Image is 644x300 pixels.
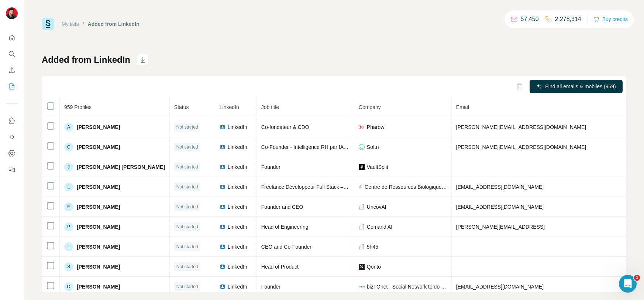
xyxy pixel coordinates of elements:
[77,123,120,131] span: [PERSON_NAME]
[64,282,73,291] div: O
[64,104,92,110] span: 959 Profiles
[228,163,247,171] span: LinkedIn
[176,204,198,210] span: Not started
[176,164,198,170] span: Not started
[619,275,637,293] iframe: Intercom live chat
[176,224,198,230] span: Not started
[220,224,225,230] img: LinkedIn logo
[176,283,198,290] span: Not started
[77,263,120,270] span: [PERSON_NAME]
[367,283,447,290] span: bizTOnet - Social Network to do Business
[261,284,280,290] span: Founder
[359,104,381,110] span: Company
[42,18,54,30] img: Surfe Logo
[261,124,309,130] span: Co-fondateur & CDO
[6,130,18,144] button: Use Surfe API
[62,21,79,27] a: My lists
[64,222,73,231] div: P
[220,264,225,270] img: LinkedIn logo
[228,143,247,151] span: LinkedIn
[228,223,247,231] span: LinkedIn
[456,124,586,130] span: [PERSON_NAME][EMAIL_ADDRESS][DOMAIN_NAME]
[228,123,247,131] span: LinkedIn
[64,183,73,191] div: L
[6,114,18,127] button: Use Surfe on LinkedIn
[261,184,425,190] span: Freelance Développeur Full Stack – Application Web TDM Antibiotiques
[176,144,198,150] span: Not started
[6,7,18,19] img: Avatar
[64,143,73,151] div: C
[367,223,392,231] span: Comand AI
[176,263,198,270] span: Not started
[6,163,18,176] button: Feedback
[220,284,225,290] img: LinkedIn logo
[367,263,381,270] span: Qonto
[228,283,247,290] span: LinkedIn
[521,15,539,24] p: 57,450
[359,164,365,170] img: company-logo
[456,284,544,290] span: [EMAIL_ADDRESS][DOMAIN_NAME]
[176,184,198,190] span: Not started
[64,262,73,271] div: S
[42,54,130,66] h1: Added from LinkedIn
[174,104,189,110] span: Status
[77,183,120,191] span: [PERSON_NAME]
[456,144,586,150] span: [PERSON_NAME][EMAIL_ADDRESS][DOMAIN_NAME]
[365,183,447,191] span: Centre de Ressources Biologiques Hôpital Bichat APHP
[367,203,386,211] span: UncovAI
[359,284,365,290] img: company-logo
[530,80,623,93] button: Find all emails & mobiles (959)
[359,124,365,130] img: company-logo
[261,204,303,210] span: Founder and CEO
[261,144,393,150] span: Co-Founder - Intelligence RH par IA Qui génère 3x le ROI
[220,144,225,150] img: LinkedIn logo
[6,31,18,44] button: Quick start
[77,163,165,171] span: [PERSON_NAME] [PERSON_NAME]
[228,243,247,250] span: LinkedIn
[6,47,18,61] button: Search
[220,204,225,210] img: LinkedIn logo
[367,143,379,151] span: Softn
[176,124,198,130] span: Not started
[634,275,640,281] span: 1
[64,163,73,171] div: J
[6,147,18,160] button: Dashboard
[359,264,365,270] img: company-logo
[261,224,309,230] span: Head of Engineering
[228,203,247,211] span: LinkedIn
[64,123,73,132] div: A
[261,244,311,250] span: CEO and Co-Founder
[220,164,225,170] img: LinkedIn logo
[359,144,365,150] img: company-logo
[261,264,299,270] span: Head of Product
[6,80,18,93] button: My lists
[83,20,84,28] li: /
[228,183,247,191] span: LinkedIn
[77,143,120,151] span: [PERSON_NAME]
[88,20,140,28] div: Added from LinkedIn
[456,204,544,210] span: [EMAIL_ADDRESS][DOMAIN_NAME]
[367,123,384,131] span: Pharow
[545,83,616,90] span: Find all emails & mobiles (959)
[77,243,120,250] span: [PERSON_NAME]
[220,124,225,130] img: LinkedIn logo
[220,104,239,110] span: LinkedIn
[456,104,469,110] span: Email
[77,283,120,290] span: [PERSON_NAME]
[176,243,198,250] span: Not started
[77,223,120,231] span: [PERSON_NAME]
[456,184,544,190] span: [EMAIL_ADDRESS][DOMAIN_NAME]
[220,184,225,190] img: LinkedIn logo
[367,163,388,171] span: VaultSplit
[456,224,545,230] span: [PERSON_NAME][EMAIL_ADDRESS]
[228,263,247,270] span: LinkedIn
[6,64,18,77] button: Enrich CSV
[220,244,225,250] img: LinkedIn logo
[64,242,73,251] div: L
[261,104,279,110] span: Job title
[555,15,581,24] p: 2,278,314
[261,164,280,170] span: Founder
[64,202,73,211] div: F
[77,203,120,211] span: [PERSON_NAME]
[593,14,628,24] button: Buy credits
